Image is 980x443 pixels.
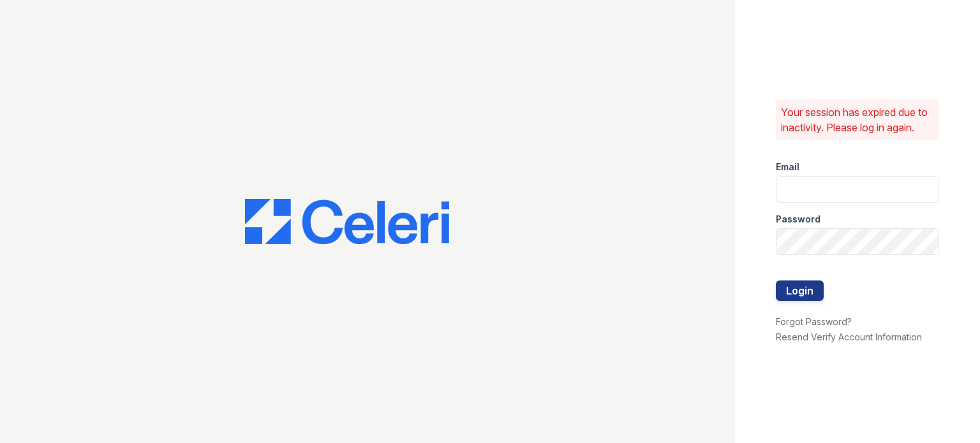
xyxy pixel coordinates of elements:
[245,199,449,245] img: CE_Logo_Blue-a8612792a0a2168367f1c8372b55b34899dd931a85d93a1a3d3e32e68fde9ad4.png
[776,161,799,173] label: Email
[776,331,922,342] a: Resend Verify Account Information
[776,213,820,226] label: Password
[776,316,852,327] a: Forgot Password?
[781,105,934,135] p: Your session has expired due to inactivity. Please log in again.
[776,280,824,301] button: Login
